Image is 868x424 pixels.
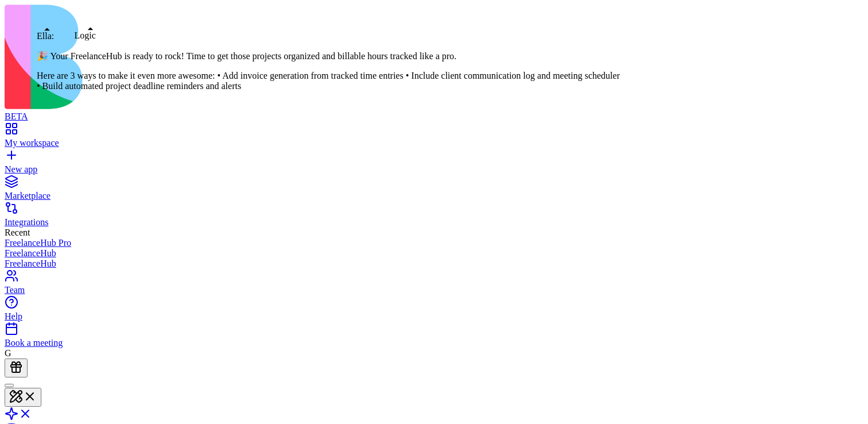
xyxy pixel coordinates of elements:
[32,25,158,48] p: Track your time, manage projects, and grow your business
[14,72,106,90] h1: Dashboard
[5,301,863,322] a: Help
[5,154,863,175] a: New app
[5,228,30,237] span: Recent
[5,128,863,148] a: My workspace
[37,71,620,91] p: Here are 3 ways to make it even more awesome: • Add invoice generation from tracked time entries ...
[5,248,863,259] a: FreelanceHub
[5,217,863,228] div: Integrations
[5,207,863,228] a: Integrations
[5,338,863,348] div: Book a meeting
[5,164,863,175] div: New app
[5,285,863,295] div: Team
[5,348,11,358] span: G
[5,5,466,109] img: logo
[5,311,863,322] div: Help
[5,138,863,148] div: My workspace
[5,238,863,248] a: FreelanceHub Pro
[5,327,863,348] a: Book a meeting
[75,30,96,41] div: Logic
[5,111,863,122] div: BETA
[37,51,620,61] p: 🎉 Your FreelanceHub is ready to rock! Time to get those projects organized and billable hours tra...
[32,9,158,25] h1: Welcome back, gilad
[37,31,54,41] span: Ella:
[5,191,863,201] div: Marketplace
[5,275,863,295] a: Team
[5,259,863,269] a: FreelanceHub
[5,180,863,201] a: Marketplace
[5,101,863,122] a: BETA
